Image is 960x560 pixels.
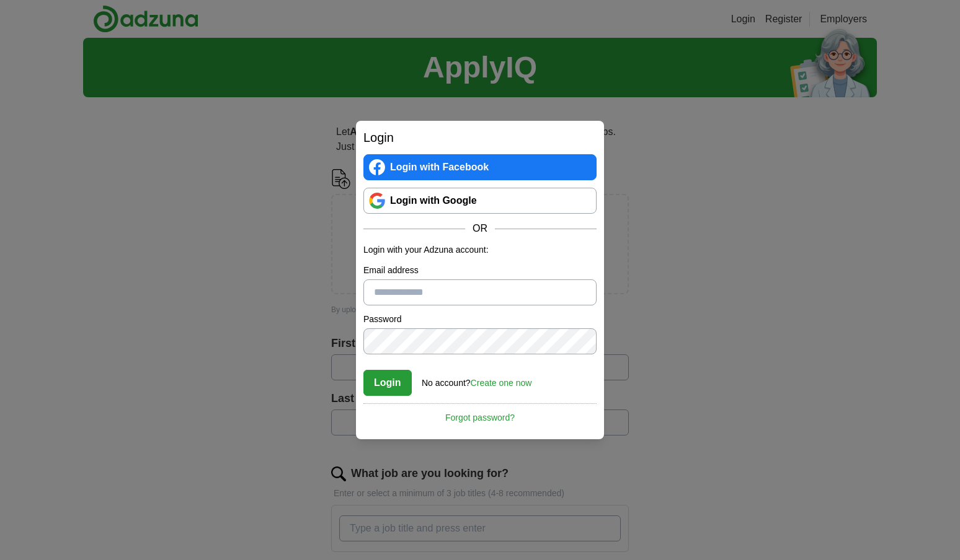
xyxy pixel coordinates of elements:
button: Login [363,370,412,396]
span: OR [465,221,495,236]
h2: Login [363,128,597,147]
div: No account? [422,369,531,390]
a: Forgot password? [363,403,597,424]
label: Email address [363,264,597,277]
p: Login with your Adzuna account: [363,243,597,256]
a: Login with Google [363,188,597,214]
a: Create one now [471,378,532,388]
a: Login with Facebook [363,154,597,180]
label: Password [363,313,597,326]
